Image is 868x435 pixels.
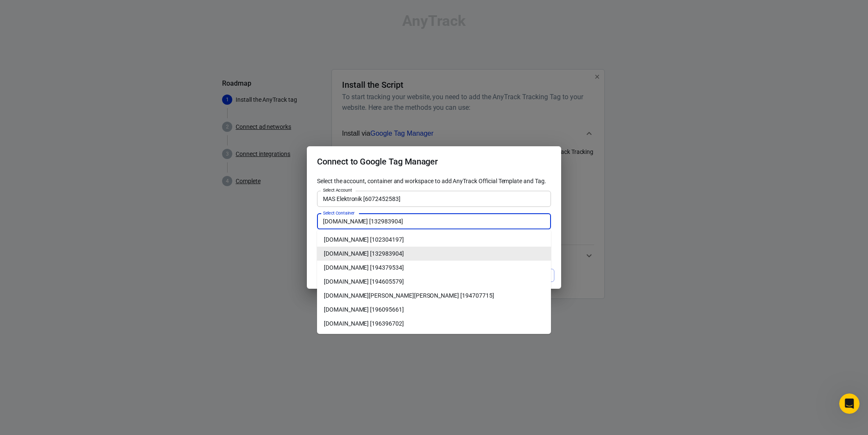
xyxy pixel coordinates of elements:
input: Type to search [320,216,547,227]
label: Select Container [323,210,355,216]
li: [DOMAIN_NAME] [196095661] [317,303,551,317]
iframe: Intercom live chat [839,393,860,414]
li: [DOMAIN_NAME] [196396702] [317,317,551,331]
li: [DOMAIN_NAME] [194605579] [317,275,551,289]
label: Select Account [323,187,352,193]
li: [DOMAIN_NAME] [132983904] [317,247,551,261]
li: [DOMAIN_NAME] [102304197] [317,233,551,247]
input: Type to search [320,193,547,204]
li: [DOMAIN_NAME] [194379534] [317,261,551,275]
p: Select the account, container and workspace to add AnyTrack Official Template and Tag. [317,177,551,186]
li: [DOMAIN_NAME][PERSON_NAME][PERSON_NAME] [194707715] [317,289,551,303]
h2: Connect to Google Tag Manager [307,146,561,177]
